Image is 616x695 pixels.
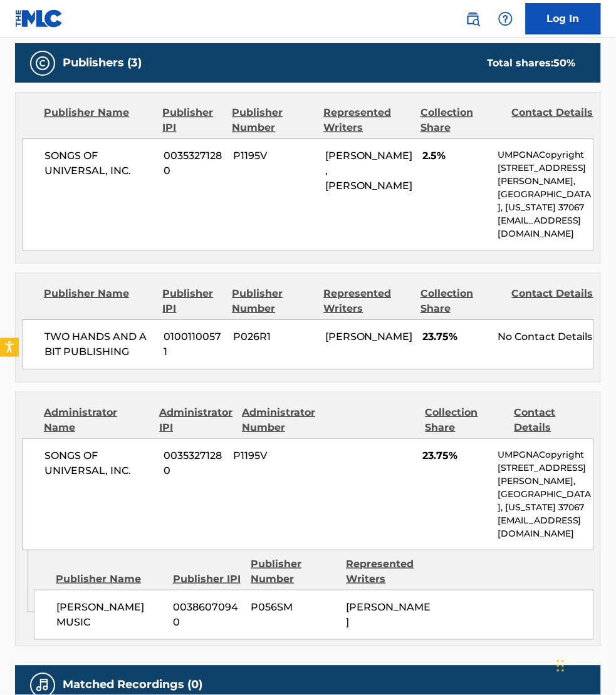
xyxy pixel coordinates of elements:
[63,678,202,692] h5: Matched Recordings (0)
[164,448,224,478] span: 00353271280
[498,188,593,214] p: [GEOGRAPHIC_DATA], [US_STATE] 37067
[498,214,593,240] p: [EMAIL_ADDRESS][DOMAIN_NAME]
[498,448,593,461] p: UMPGNACopyright
[498,162,593,188] p: [STREET_ADDRESS][PERSON_NAME],
[553,635,616,695] iframe: Chat Widget
[512,105,594,135] div: Contact Details
[232,105,315,135] div: Publisher Number
[63,56,142,70] h5: Publishers (3)
[347,557,432,587] div: Represented Writers
[422,329,488,344] span: 23.75%
[347,601,431,628] span: [PERSON_NAME]
[15,9,63,28] img: MLC Logo
[35,678,50,693] img: Matched Recordings
[163,286,223,316] div: Publisher IPI
[512,286,594,316] div: Contact Details
[251,600,337,615] span: P056SM
[234,329,316,344] span: P026R1
[466,11,481,26] img: search
[234,148,316,163] span: P1195V
[324,105,412,135] div: Represented Writers
[35,56,50,71] img: Publishers
[488,56,576,71] div: Total shares:
[422,148,488,163] span: 2.5%
[44,286,154,316] div: Publisher Name
[325,150,413,192] span: [PERSON_NAME], [PERSON_NAME]
[44,448,154,478] span: SONGS OF UNIVERSAL, INC.
[44,405,150,435] div: Administrator Name
[325,331,413,342] span: [PERSON_NAME]
[324,286,412,316] div: Represented Writers
[234,448,316,463] span: P1195V
[526,3,601,34] a: Log In
[251,557,337,587] div: Publisher Number
[514,405,594,435] div: Contact Details
[44,148,154,178] span: SONGS OF UNIVERSAL, INC.
[493,6,518,31] div: Help
[163,105,223,135] div: Publisher IPI
[420,105,503,135] div: Collection Share
[44,329,154,359] span: TWO HANDS AND A BIT PUBLISHING
[232,286,315,316] div: Publisher Number
[461,6,486,31] a: Public Search
[498,514,593,540] p: [EMAIL_ADDRESS][DOMAIN_NAME]
[44,105,154,135] div: Publisher Name
[498,329,593,344] div: No Contact Details
[164,148,224,178] span: 00353271280
[554,57,576,69] span: 50 %
[159,405,232,435] div: Administrator IPI
[498,148,593,162] p: UMPGNACopyright
[173,572,242,587] div: Publisher IPI
[420,286,503,316] div: Collection Share
[164,329,224,359] span: 01001100571
[425,405,505,435] div: Collection Share
[56,600,164,630] span: [PERSON_NAME] MUSIC
[56,572,164,587] div: Publisher Name
[498,11,513,26] img: help
[557,647,565,685] div: Drag
[242,405,321,435] div: Administrator Number
[173,600,241,630] span: 00386070940
[422,448,488,463] span: 23.75%
[498,488,593,514] p: [GEOGRAPHIC_DATA], [US_STATE] 37067
[498,461,593,488] p: [STREET_ADDRESS][PERSON_NAME],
